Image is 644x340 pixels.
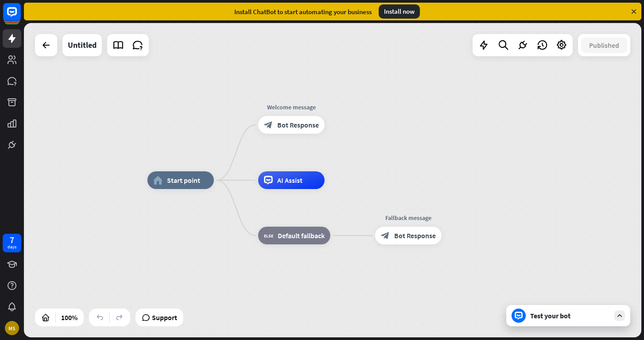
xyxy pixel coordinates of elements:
a: 7 days [3,234,21,252]
div: Install now [379,4,420,19]
div: 7 [10,236,14,244]
span: Default fallback [278,231,325,240]
span: Support [152,310,177,325]
button: Open LiveChat chat widget [7,4,34,30]
span: AI Assist [277,176,303,185]
button: Published [581,37,627,53]
div: Test your bot [530,311,610,320]
div: MS [5,321,19,335]
i: block_bot_response [264,120,273,129]
i: block_fallback [264,231,273,240]
div: Untitled [68,34,97,56]
span: Bot Response [277,120,319,129]
div: Welcome message [252,103,331,112]
span: Start point [167,176,200,185]
div: Fallback message [369,213,448,222]
i: block_bot_response [381,231,390,240]
div: Install ChatBot to start automating your business [234,8,372,16]
div: days [8,244,16,250]
span: Bot Response [394,231,436,240]
div: 100% [58,310,80,325]
i: home_2 [153,176,163,185]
